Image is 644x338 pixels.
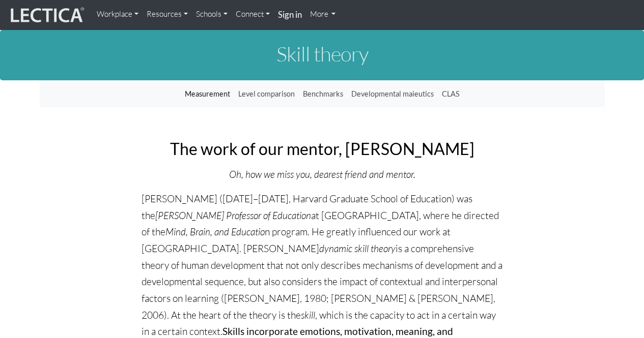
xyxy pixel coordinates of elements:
[155,209,311,222] i: [PERSON_NAME] Professor of Education
[301,309,315,321] i: skill
[306,4,340,24] a: More
[192,4,232,24] a: Schools
[319,242,396,255] i: dynamic skill theory
[274,4,306,26] a: Sign in
[165,226,265,238] i: Mind, Brain, and Educatio
[232,4,274,24] a: Connect
[8,6,85,25] img: lecticalive
[40,43,605,65] h1: Skill theory
[143,4,192,24] a: Resources
[347,84,438,104] a: Developmental maieutics
[229,168,415,180] i: Oh, how we miss you, dearest friend and mentor.
[181,84,234,104] a: Measurement
[234,84,299,104] a: Level comparison
[278,9,302,20] strong: Sign in
[438,84,464,104] a: CLAS
[299,84,347,104] a: Benchmarks
[93,4,143,24] a: Workplace
[142,140,503,158] h2: The work of our mentor, [PERSON_NAME]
